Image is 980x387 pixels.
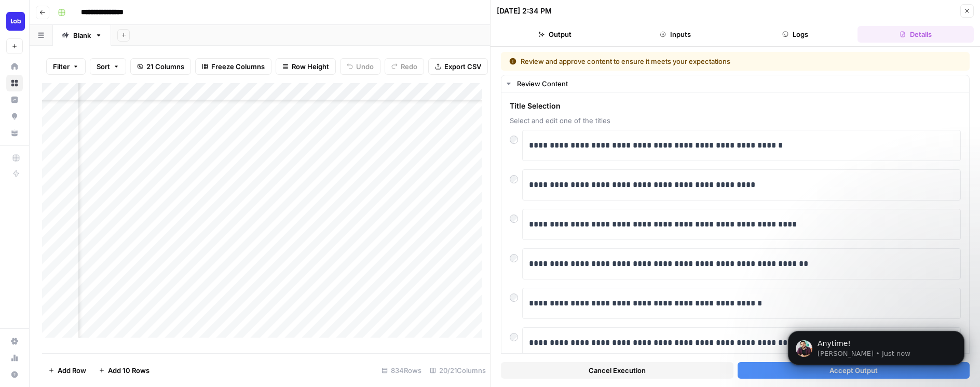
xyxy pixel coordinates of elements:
[509,56,846,66] div: Review and approve content to ensure it meets your expectations
[8,306,199,338] div: Aaron says…
[17,102,162,174] div: The issue was that your power agent was referencing "Primary Keyword" which was an output of the ...
[589,365,646,376] span: Cancel Execution
[340,58,380,75] button: Undo
[195,58,271,75] button: Freeze Columns
[497,6,552,16] div: [DATE] 2:34 PM
[130,58,191,75] button: 21 Columns
[497,26,613,43] button: Output
[16,340,24,349] button: Emoji picker
[50,13,71,23] p: Active
[30,6,46,22] img: Profile image for Manuel
[617,26,733,43] button: Inputs
[46,58,86,75] button: Filter
[6,333,23,350] a: Settings
[292,61,329,72] span: Row Height
[8,18,170,51] div: I'll take a look at the Refresh Meta Tags one now
[772,309,980,382] iframe: Intercom notifications message
[17,24,162,45] div: I'll take a look at the Refresh Meta Tags one now
[9,318,199,336] textarea: Message…
[146,61,184,72] span: 21 Columns
[8,52,170,95] div: Hey [PERSON_NAME] just circling back to this to let you know the other issue has been fixed as well.
[857,26,974,43] button: Details
[428,58,488,75] button: Export CSV
[8,235,199,306] div: Manuel says…
[738,26,854,43] button: Logs
[129,313,191,323] div: Awesome thanks
[6,12,25,31] img: Lob Logo
[8,18,199,52] div: Manuel says…
[17,241,162,292] div: The prior issue was that it was trying to google search and object, which was coming back empty, ...
[17,58,162,89] div: Hey [PERSON_NAME] just circling back to this to let you know the other issue has been fixed as well.
[6,58,23,75] a: Home
[73,30,91,41] div: Blank
[6,108,23,125] a: Opportunities
[53,25,111,46] a: Blank
[6,366,23,383] button: Help + Support
[90,58,126,75] button: Sort
[97,61,110,72] span: Sort
[517,78,963,89] div: Review Content
[211,61,265,72] span: Freeze Columns
[356,61,374,72] span: Undo
[401,61,417,72] span: Redo
[108,365,149,376] span: Add 10 Rows
[6,91,23,108] a: Insights
[276,58,336,75] button: Row Height
[385,58,424,75] button: Redo
[42,362,92,379] button: Add Row
[6,350,23,366] a: Usage
[66,340,74,349] button: Start recording
[8,181,170,234] div: What I did was adding the primary keyword as a separate column in text format and used that as th...
[8,235,170,298] div: The prior issue was that it was trying to google search and object, which was coming back empty, ...
[738,362,970,379] button: Accept Output
[8,181,199,235] div: Manuel says…
[8,96,170,180] div: The issue was that your power agent was referencing "Primary Keyword" which was an output of the ...
[426,362,490,379] div: 20/21 Columns
[58,365,86,376] span: Add Row
[182,4,201,23] div: Close
[8,96,199,181] div: Manuel says…
[6,75,23,91] a: Browse
[33,340,41,349] button: Gif picker
[121,306,199,329] div: Awesome thanks
[510,115,961,126] span: Select and edit one of the titles
[6,8,23,34] button: Workspace: Lob
[501,75,969,92] button: Review Content
[444,61,481,72] span: Export CSV
[178,336,195,353] button: Send a message…
[501,362,733,379] button: Cancel Execution
[6,125,23,141] a: Your Data
[510,101,961,111] span: Title Selection
[377,362,426,379] div: 834 Rows
[7,4,26,24] button: go back
[53,61,70,72] span: Filter
[92,362,156,379] button: Add 10 Rows
[17,187,162,228] div: What I did was adding the primary keyword as a separate column in text format and used that as th...
[49,340,58,349] button: Upload attachment
[162,4,182,24] button: Home
[8,52,199,96] div: Manuel says…
[50,5,118,13] h1: [PERSON_NAME]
